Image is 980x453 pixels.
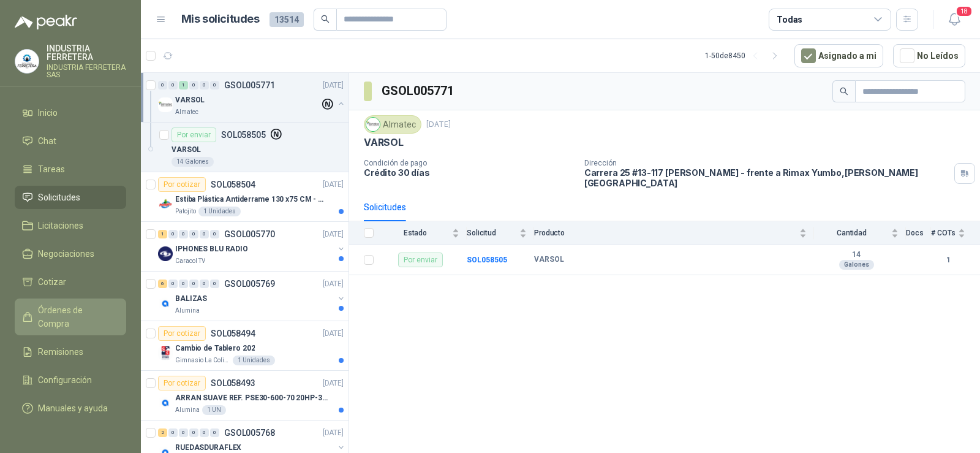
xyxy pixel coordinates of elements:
[200,428,209,437] div: 0
[47,44,126,61] p: INDUSTRIA FERRETERA
[269,12,304,27] span: 13514
[15,340,126,364] a: Remisiones
[210,81,219,89] div: 0
[467,229,517,237] span: Solicitud
[158,376,206,390] div: Por cotizar
[158,395,173,410] img: Company Logo
[839,260,874,270] div: Galones
[38,275,66,289] span: Cotizar
[210,428,219,437] div: 0
[200,230,209,238] div: 0
[382,82,456,101] h3: GSOL005771
[171,128,216,142] div: Por enviar
[175,94,205,106] p: VARSOL
[158,197,173,211] img: Company Logo
[794,44,883,67] button: Asignado a mi
[175,343,255,354] p: Cambio de Tablero 202
[175,356,230,365] p: Gimnasio La Colina
[168,81,178,89] div: 0
[38,162,65,176] span: Tareas
[189,280,198,288] div: 0
[38,303,115,330] span: Órdenes de Compra
[381,221,467,245] th: Estado
[38,134,56,148] span: Chat
[534,229,797,237] span: Producto
[158,177,206,192] div: Por cotizar
[158,81,167,89] div: 0
[171,144,201,156] p: VARSOL
[323,278,344,290] p: [DATE]
[181,10,260,28] h1: Mis solicitudes
[38,345,83,359] span: Remisiones
[38,402,108,415] span: Manuales y ayuda
[364,115,421,134] div: Almatec
[171,157,214,167] div: 14 Galones
[956,6,973,17] span: 18
[15,270,126,294] a: Cotizar
[398,253,443,267] div: Por enviar
[158,326,206,341] div: Por cotizar
[168,230,178,238] div: 0
[233,356,275,365] div: 1 Unidades
[141,321,349,371] a: Por cotizarSOL058494[DATE] Company LogoCambio de Tablero 202Gimnasio La Colina1 Unidades
[931,229,956,237] span: # COTs
[15,129,126,153] a: Chat
[467,256,507,264] a: SOL058505
[175,207,196,216] p: Patojito
[175,243,248,255] p: IPHONES BLU RADIO
[224,280,275,288] p: GSOL005769
[426,119,451,131] p: [DATE]
[38,106,58,120] span: Inicio
[15,214,126,237] a: Licitaciones
[158,296,173,311] img: Company Logo
[175,194,328,205] p: Estiba Plástica Antiderrame 130 x75 CM - Capacidad 180-200 Litros
[584,159,949,167] p: Dirección
[158,246,173,261] img: Company Logo
[840,87,848,96] span: search
[141,123,349,172] a: Por enviarSOL058505VARSOL14 Galones
[175,306,200,316] p: Alumina
[175,256,205,266] p: Caracol TV
[202,405,226,415] div: 1 UN
[15,186,126,209] a: Solicitudes
[158,97,173,112] img: Company Logo
[221,131,266,139] p: SOL058505
[15,299,126,335] a: Órdenes de Compra
[323,229,344,240] p: [DATE]
[38,219,83,232] span: Licitaciones
[364,136,404,149] p: VARSOL
[366,118,380,131] img: Company Logo
[210,280,219,288] div: 0
[179,81,188,89] div: 1
[189,230,198,238] div: 0
[175,405,200,415] p: Alumina
[189,81,198,89] div: 0
[158,78,346,117] a: 0 0 1 0 0 0 GSOL005771[DATE] Company LogoVARSOLAlmatec
[158,428,167,437] div: 2
[47,64,126,78] p: INDUSTRIA FERRETERA SAS
[931,221,980,245] th: # COTs
[15,15,77,29] img: Logo peakr
[381,229,450,237] span: Estado
[200,81,209,89] div: 0
[158,230,167,238] div: 1
[158,276,346,316] a: 6 0 0 0 0 0 GSOL005769[DATE] Company LogoBALIZASAlumina
[705,46,785,66] div: 1 - 50 de 8450
[814,221,906,245] th: Cantidad
[168,428,178,437] div: 0
[158,227,346,266] a: 1 0 0 0 0 0 GSOL005770[DATE] Company LogoIPHONES BLU RADIOCaracol TV
[211,180,255,189] p: SOL058504
[943,9,965,31] button: 18
[15,368,126,392] a: Configuración
[224,428,275,437] p: GSOL005768
[211,329,255,338] p: SOL058494
[364,167,575,178] p: Crédito 30 días
[323,80,344,91] p: [DATE]
[15,397,126,420] a: Manuales y ayuda
[38,247,94,261] span: Negociaciones
[323,427,344,439] p: [DATE]
[323,378,344,389] p: [DATE]
[38,191,80,204] span: Solicitudes
[15,50,39,73] img: Company Logo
